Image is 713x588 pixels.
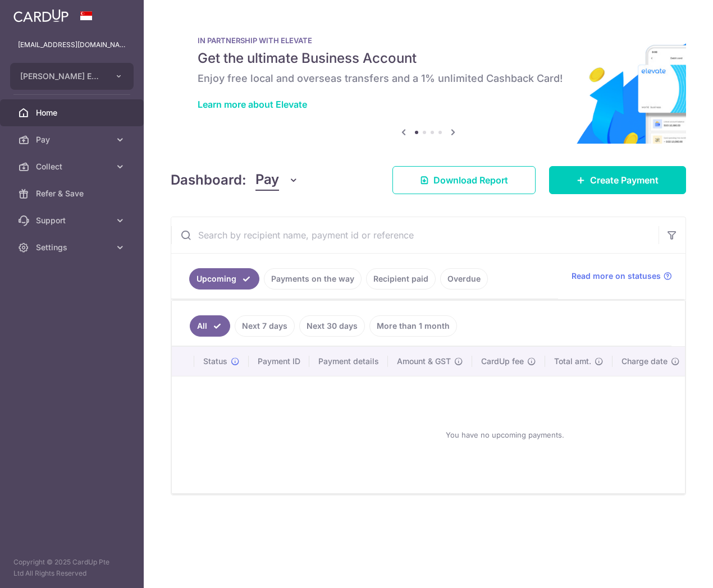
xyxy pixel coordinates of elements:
[433,173,508,187] span: Download Report
[190,315,230,337] a: All
[36,188,110,199] span: Refer & Save
[189,268,259,290] a: Upcoming
[13,9,68,22] img: CardUp
[10,63,134,90] button: [PERSON_NAME] EYE CARE PTE. LTD.
[171,170,246,190] h4: Dashboard:
[481,356,524,367] span: CardUp fee
[18,39,126,50] p: [EMAIL_ADDRESS][DOMAIN_NAME]
[171,18,686,144] img: Renovation banner
[36,134,110,145] span: Pay
[198,99,307,110] a: Learn more about Elevate
[641,554,702,582] iframe: Opens a widget where you can find more information
[36,242,110,253] span: Settings
[554,356,591,367] span: Total amt.
[171,217,659,253] input: Search by recipient name, payment id or reference
[309,347,388,376] th: Payment details
[572,270,661,282] span: Read more on statuses
[397,356,451,367] span: Amount & GST
[235,315,295,337] a: Next 7 days
[572,270,672,282] a: Read more on statuses
[590,173,659,187] span: Create Payment
[198,49,659,67] h5: Get the ultimate Business Account
[20,71,103,82] span: [PERSON_NAME] EYE CARE PTE. LTD.
[299,315,365,337] a: Next 30 days
[36,107,110,118] span: Home
[264,268,362,290] a: Payments on the way
[198,36,659,45] p: IN PARTNERSHIP WITH ELEVATE
[392,166,536,194] a: Download Report
[249,347,309,376] th: Payment ID
[621,356,668,367] span: Charge date
[440,268,488,290] a: Overdue
[203,356,227,367] span: Status
[198,72,659,85] h6: Enjoy free local and overseas transfers and a 1% unlimited Cashback Card!
[255,169,299,191] button: Pay
[366,268,436,290] a: Recipient paid
[36,161,110,172] span: Collect
[369,315,457,337] a: More than 1 month
[36,215,110,226] span: Support
[549,166,686,194] a: Create Payment
[255,169,279,191] span: Pay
